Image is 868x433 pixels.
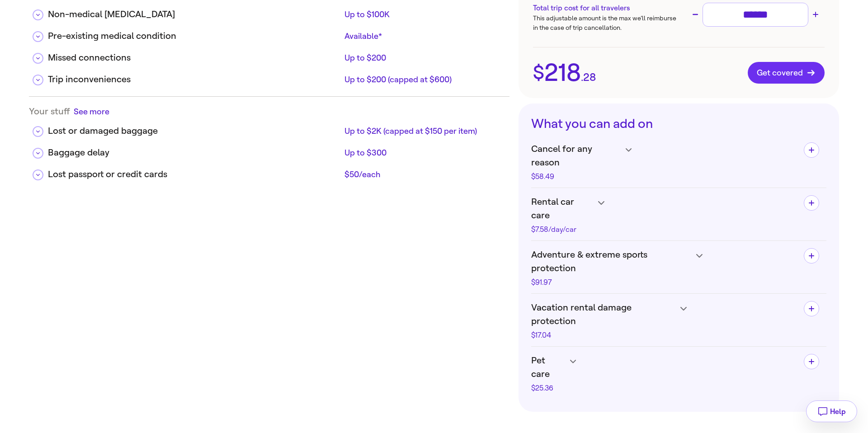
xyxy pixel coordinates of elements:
div: Trip inconveniences [48,73,341,86]
button: Add [804,354,819,369]
span: Pet care [531,354,565,381]
h4: Cancel for any reason$58.49 [531,142,797,180]
div: Up to $100K [344,9,502,20]
div: Your stuff [29,106,509,117]
div: Lost passport or credit cards$50/each [29,160,509,182]
button: Help [806,400,857,422]
div: Available* [344,31,502,42]
div: Up to $200 (capped at $600) [344,74,502,85]
button: Add [804,195,819,211]
span: Help [830,407,846,416]
div: Lost or damaged baggageUp to $2K (capped at $150 per item) [29,117,509,139]
div: Missed connectionsUp to $200 [29,44,509,66]
div: $17.04 [531,332,676,339]
span: Rental car care [531,195,594,222]
button: Add [804,248,819,264]
div: Up to $2K (capped at $150 per item) [344,126,502,136]
span: Get covered [757,68,816,77]
div: Pre-existing medical conditionAvailable* [29,22,509,44]
div: Up to $300 [344,147,502,158]
h4: Rental car care$7.58/day/car [531,195,785,233]
div: Trip inconveniencesUp to $200 (capped at $600) [29,66,509,87]
div: $25.36 [531,385,565,392]
span: 218 [544,61,581,85]
span: Adventure & extreme sports protection [531,248,692,275]
button: Get covered [748,62,825,84]
div: Up to $200 [344,52,502,63]
div: Missed connections [48,51,341,65]
div: Lost passport or credit cards [48,168,341,181]
h4: Adventure & extreme sports protection$91.97 [531,248,797,286]
h3: What you can add on [531,116,826,132]
button: Add [804,301,819,316]
div: Lost or damaged baggage [48,124,341,138]
div: Non-medical [MEDICAL_DATA] [48,8,341,21]
button: See more [74,106,109,117]
div: Pre-existing medical condition [48,29,341,43]
h3: Total trip cost for all travelers [533,3,679,14]
span: 28 [583,72,596,83]
input: Trip cost [707,7,804,23]
div: $50/each [344,169,502,180]
button: Decrease trip cost [690,9,701,20]
div: $91.97 [531,279,692,286]
span: /day/car [548,225,576,234]
span: $ [533,63,544,82]
h4: Pet care$25.36 [531,354,797,392]
span: Cancel for any reason [531,142,621,169]
div: $58.49 [531,173,621,180]
div: Baggage delay [48,146,341,160]
div: Non-medical [MEDICAL_DATA]Up to $100K [29,0,509,22]
span: . [581,72,583,83]
h4: Vacation rental damage protection$17.04 [531,301,797,339]
div: $7.58 [531,226,594,233]
div: Baggage delayUp to $300 [29,139,509,160]
button: Add [804,142,819,158]
span: Vacation rental damage protection [531,301,676,328]
p: This adjustable amount is the max we’ll reimburse in the case of trip cancellation. [533,14,679,33]
button: Increase trip cost [810,9,821,20]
